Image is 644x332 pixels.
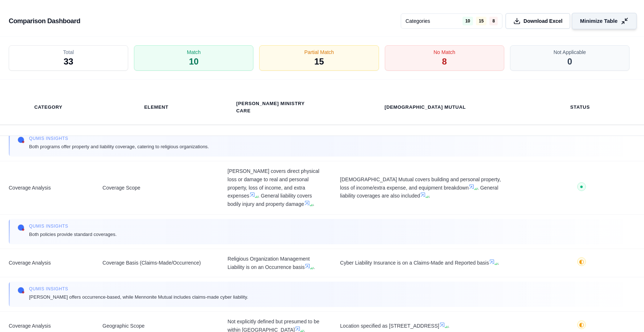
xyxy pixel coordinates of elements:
[29,143,209,150] span: Both programs offer property and liability coverage, catering to religious organizations.
[9,14,80,28] h3: Comparison Dashboard
[314,56,324,67] span: 15
[29,286,248,292] span: Qumis INSIGHTS
[29,136,209,141] span: Qumis INSIGHTS
[228,167,323,208] span: [PERSON_NAME] covers direct physical loss or damage to real and personal property, loss of income...
[433,49,455,56] span: No Match
[340,322,510,330] span: Location specified as [STREET_ADDRESS] .
[9,322,85,330] span: Coverage Analysis
[189,56,199,67] span: 10
[304,49,334,56] span: Partial Match
[102,322,210,330] span: Geographic Scope
[577,257,586,269] button: ◐
[580,184,583,190] span: ●
[63,49,74,56] span: Total
[25,99,71,115] th: Category
[64,56,73,67] span: 33
[340,175,510,200] span: [DEMOGRAPHIC_DATA] Mutual covers building and personal property, loss of income/extra expense, an...
[9,259,85,267] span: Coverage Analysis
[579,259,584,265] span: ◐
[577,182,586,194] button: ●
[579,322,584,328] span: ◐
[102,259,210,267] span: Coverage Basis (Claims-Made/Occurrence)
[340,259,510,267] span: Cyber Liability Insurance is on a Claims-Made and Reported basis .
[562,99,599,115] th: Status
[228,255,323,271] span: Religious Organization Management Liability is on an Occurrence basis .
[187,49,201,56] span: Match
[228,96,323,119] th: [PERSON_NAME] Ministry Care
[29,231,117,238] span: Both policies provide standard coverages.
[577,320,586,332] button: ◐
[442,56,447,67] span: 8
[29,223,117,229] span: Qumis INSIGHTS
[567,56,572,67] span: 0
[554,49,586,56] span: Not Applicable
[102,184,210,192] span: Coverage Scope
[135,99,177,115] th: Element
[9,184,85,192] span: Coverage Analysis
[29,293,248,301] span: [PERSON_NAME] offers occurrence-based, while Mennonite Mutual includes claims-made cyber liability.
[376,99,474,115] th: [DEMOGRAPHIC_DATA] Mutual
